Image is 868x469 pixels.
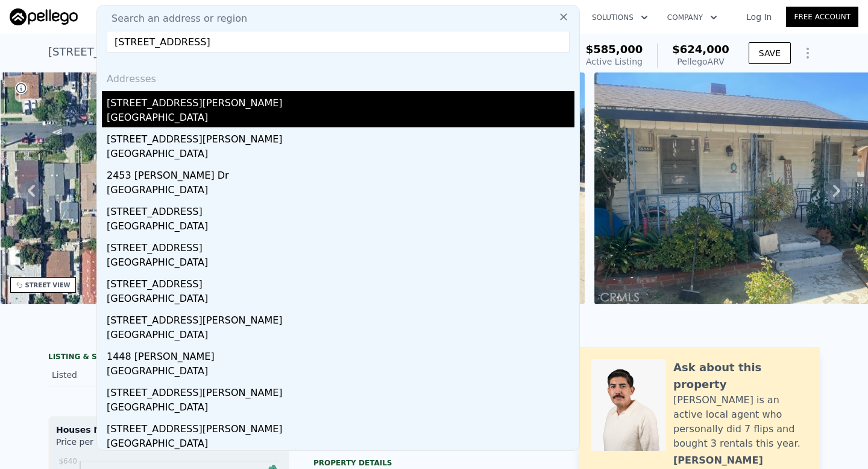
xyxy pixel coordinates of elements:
button: Solutions [582,7,658,28]
button: Company [658,7,727,28]
div: [STREET_ADDRESS][PERSON_NAME] , Paramount , CA 90723 [48,43,372,60]
div: [GEOGRAPHIC_DATA] [107,219,574,236]
span: Active Listing [586,57,643,66]
button: Show Options [796,41,820,65]
div: [GEOGRAPHIC_DATA] [107,364,574,381]
input: Enter an address, city, region, neighborhood or zip code [107,31,570,53]
div: [GEOGRAPHIC_DATA] [107,328,574,345]
a: Free Account [786,7,858,27]
div: [STREET_ADDRESS] [107,236,574,255]
div: Pellego ARV [672,56,729,68]
div: [PERSON_NAME] is an active local agent who personally did 7 flips and bought 3 rentals this year. [673,393,808,451]
span: Search an address or region [102,11,247,26]
div: [STREET_ADDRESS][PERSON_NAME] [107,91,574,110]
span: $624,000 [672,43,729,56]
div: [STREET_ADDRESS][PERSON_NAME] [107,381,574,400]
div: Ask about this property [673,359,808,393]
img: Pellego [10,8,78,25]
div: [GEOGRAPHIC_DATA] [107,147,574,164]
div: [STREET_ADDRESS] [107,200,574,219]
div: [GEOGRAPHIC_DATA] [107,183,574,200]
button: SAVE [749,42,791,64]
div: Price per Square Foot [56,436,169,455]
div: [STREET_ADDRESS] [107,272,574,292]
div: Houses Median Sale [56,424,281,436]
div: STREET VIEW [25,281,71,290]
a: Log In [732,11,786,23]
div: [GEOGRAPHIC_DATA] [107,255,574,272]
tspan: $640 [58,457,77,465]
div: [STREET_ADDRESS][PERSON_NAME] [107,127,574,147]
div: [GEOGRAPHIC_DATA] [107,436,574,453]
div: [GEOGRAPHIC_DATA] [107,292,574,308]
span: $585,000 [586,43,643,56]
div: [STREET_ADDRESS][PERSON_NAME] [107,417,574,436]
div: [GEOGRAPHIC_DATA] [107,110,574,127]
div: Addresses [102,62,574,91]
div: 1448 [PERSON_NAME] [107,345,574,364]
div: Property details [313,458,555,468]
div: Listed [52,369,159,381]
div: LISTING & SALE HISTORY [48,352,289,364]
div: [STREET_ADDRESS][PERSON_NAME] [107,308,574,328]
div: 2453 [PERSON_NAME] Dr [107,164,574,183]
div: [GEOGRAPHIC_DATA] [107,400,574,417]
